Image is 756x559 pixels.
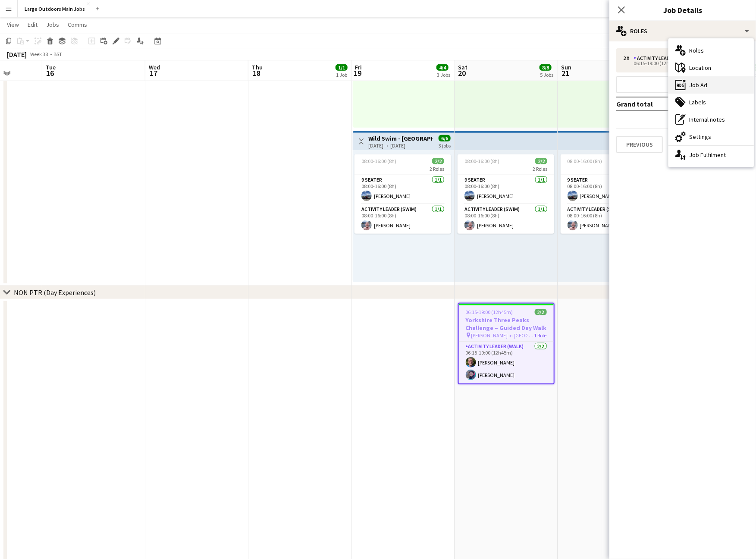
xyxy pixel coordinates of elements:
a: View [3,19,22,30]
a: Jobs [43,19,63,30]
span: Tue [46,63,56,71]
div: BST [53,51,62,57]
div: Location [668,59,754,76]
span: View [7,21,19,28]
span: 21 [560,68,571,78]
span: 08:00-16:00 (8h) [464,158,499,164]
button: Previous [616,136,663,153]
app-job-card: 06:15-19:00 (12h45m)2/2Yorkshire Three Peaks Challenge – Guided Day Walk [PERSON_NAME] in [GEOGRA... [458,303,555,384]
app-card-role: 9 Seater1/108:00-16:00 (8h)[PERSON_NAME] [354,175,451,204]
span: 2/2 [535,309,547,315]
span: 1/1 [336,64,348,71]
app-job-card: 08:00-16:00 (8h)2/22 Roles9 Seater1/108:00-16:00 (8h)[PERSON_NAME]Activity Leader (Swim)1/108:00-... [458,154,554,234]
span: Fri [355,63,362,71]
span: 08:00-16:00 (8h) [568,158,602,164]
div: 3 Jobs [437,72,450,78]
div: Job Ad [668,76,754,94]
app-job-card: 08:00-16:00 (8h)2/22 Roles9 Seater1/108:00-16:00 (8h)[PERSON_NAME]Activity Leader (Swim)1/108:00-... [354,154,451,234]
div: Labels [668,94,754,111]
span: Sun [561,63,571,71]
span: 8/8 [540,64,552,71]
span: Comms [68,21,87,28]
span: 2/2 [535,158,547,164]
div: Job Fulfilment [668,146,754,163]
span: 16 [44,68,56,78]
span: 17 [147,68,160,78]
app-card-role: 9 Seater1/108:00-16:00 (8h)[PERSON_NAME] [561,175,657,204]
div: NON PTR (Day Experiences) [14,288,96,297]
span: Edit [28,21,38,28]
app-job-card: 08:00-16:00 (8h)2/22 Roles9 Seater1/108:00-16:00 (8h)[PERSON_NAME]Activity Leader (Swim)1/108:00-... [561,154,657,234]
span: 2 Roles [430,166,444,172]
span: Thu [252,63,263,71]
span: Jobs [46,21,59,28]
h3: Job Details [609,4,756,16]
div: 1 Job [336,72,347,78]
a: Edit [24,19,41,30]
div: Internal notes [668,111,754,128]
h3: Yorkshire Three Peaks Challenge – Guided Day Walk [459,316,554,332]
div: [DATE] → [DATE] [368,142,433,149]
a: Comms [64,19,91,30]
span: [PERSON_NAME] in [GEOGRAPHIC_DATA] [471,332,534,339]
div: 2 x [623,55,634,61]
app-card-role: Activity Leader (Swim)1/108:00-16:00 (8h)[PERSON_NAME] [354,204,451,234]
span: 2/2 [432,158,444,164]
td: Grand total [616,97,698,111]
div: 06:15-19:00 (12h45m) [623,61,733,66]
app-card-role: 9 Seater1/108:00-16:00 (8h)[PERSON_NAME] [458,175,554,204]
div: Roles [609,21,756,41]
span: 19 [354,68,362,78]
div: [DATE] [7,50,27,59]
span: 20 [457,68,467,78]
app-card-role: Activity Leader (Swim)1/108:00-16:00 (8h)[PERSON_NAME] [561,204,657,234]
span: 1 Role [534,332,547,339]
span: Sat [458,63,467,71]
span: Wed [149,63,160,71]
span: 06:15-19:00 (12h45m) [466,309,513,315]
span: Week 38 [28,51,50,57]
h3: Wild Swim - [GEOGRAPHIC_DATA] [368,135,433,142]
div: Roles [668,42,754,59]
div: 3 jobs [439,141,451,149]
app-card-role: Activity Leader (Swim)1/108:00-16:00 (8h)[PERSON_NAME] [458,204,554,234]
span: 4/4 [436,64,449,71]
button: Large Outdoors Main Jobs [18,0,92,17]
button: Add role [616,76,749,93]
span: 2 Roles [533,166,547,172]
app-card-role: Activity Leader (Walk)2/206:15-19:00 (12h45m)[PERSON_NAME][PERSON_NAME] [459,342,554,383]
div: Settings [668,128,754,145]
span: 08:00-16:00 (8h) [361,158,396,164]
span: 6/6 [439,135,451,141]
div: Activity Leader (Walk) [634,55,696,61]
span: 18 [251,68,263,78]
div: 5 Jobs [540,72,553,78]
